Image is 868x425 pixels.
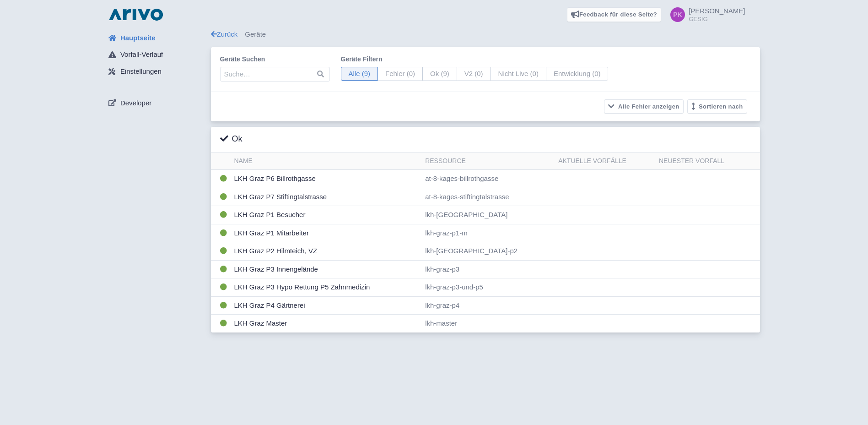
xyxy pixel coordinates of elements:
td: lkh-graz-p4 [421,296,555,315]
a: [PERSON_NAME] GESIG [665,7,745,22]
span: Entwicklung (0) [546,67,609,81]
span: Nicht Live (0) [491,67,546,81]
span: Fehler (0) [377,67,423,81]
span: [PERSON_NAME] [689,7,745,15]
td: LKH Graz P1 Besucher [231,206,422,224]
img: logo [107,7,165,22]
input: Suche… [220,67,330,82]
td: at-8-kages-billrothgasse [421,170,555,188]
td: LKH Graz P4 Gärtnerei [231,296,422,315]
th: Name [231,153,422,170]
span: Einstellungen [120,66,162,77]
span: Hauptseite [120,33,156,44]
span: Vorfall-Verlauf [120,49,163,60]
h3: Ok [220,134,243,144]
div: Geräte [211,29,760,40]
small: GESIG [689,16,745,22]
td: LKH Graz P7 Stiftingtalstrasse [231,188,422,206]
td: lkh-graz-p3 [421,260,555,278]
th: Neuester Vorfall [655,153,760,170]
td: LKH Graz P2 Hilmteich, VZ [231,242,422,261]
a: Zurück [211,30,238,38]
span: Alle (9) [341,67,378,81]
td: lkh-[GEOGRAPHIC_DATA] [421,206,555,224]
label: Geräte filtern [341,54,609,64]
td: lkh-graz-p3-und-p5 [421,278,555,297]
td: LKH Graz P3 Innengelände [231,260,422,278]
td: LKH Graz P6 Billrothgasse [231,170,422,188]
label: Geräte suchen [220,54,330,64]
a: Feedback für diese Seite? [567,7,662,22]
td: LKH Graz Master [231,315,422,332]
span: V2 (0) [457,67,491,81]
a: Einstellungen [101,63,211,81]
button: Sortieren nach [687,99,747,114]
td: LKH Graz P3 Hypo Rettung P5 Zahnmedizin [231,278,422,297]
td: at-8-kages-stiftingtalstrasse [421,188,555,206]
a: Vorfall-Verlauf [101,46,211,64]
a: Developer [101,94,211,112]
td: LKH Graz P1 Mitarbeiter [231,224,422,242]
td: lkh-graz-p1-m [421,224,555,242]
span: Ok (9) [422,67,457,81]
th: Aktuelle Vorfälle [555,153,655,170]
a: Hauptseite [101,29,211,47]
th: Ressource [421,153,555,170]
td: lkh-master [421,315,555,332]
span: Developer [120,98,151,109]
td: lkh-[GEOGRAPHIC_DATA]-p2 [421,242,555,261]
button: Alle Fehler anzeigen [604,99,684,114]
